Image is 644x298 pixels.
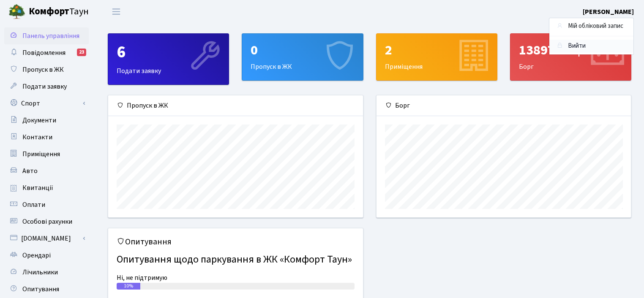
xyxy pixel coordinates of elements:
h5: Опитування [117,237,355,247]
div: 2 [385,42,488,58]
a: Орендарі [4,247,89,264]
div: 10% [117,283,140,290]
div: 6 [117,42,220,62]
a: Авто [4,163,89,179]
div: Подати заявку [108,34,229,84]
nav: breadcrumb [545,19,644,36]
span: Документи [22,116,56,125]
span: Контакти [22,133,52,142]
a: 6Подати заявку [108,33,229,85]
span: Квитанції [22,183,53,192]
span: Таун [29,5,89,19]
span: Лічильники [22,268,58,277]
span: Панель управління [22,31,79,41]
div: Пропуск в ЖК [108,95,363,116]
a: Повідомлення23 [4,44,89,61]
a: Документи [4,112,89,129]
div: Борг [377,95,631,116]
button: Переключити навігацію [106,5,127,19]
h4: Опитування щодо паркування в ЖК «Комфорт Таун» [117,250,355,269]
span: Пропуск в ЖК [22,65,64,74]
span: Повідомлення [22,48,65,57]
span: Опитування [22,284,59,294]
span: Подати заявку [22,82,67,91]
div: Пропуск в ЖК [242,34,363,80]
a: Пропуск в ЖК [4,61,89,78]
div: 0 [251,42,354,58]
div: Приміщення [377,34,497,80]
a: Подати заявку [4,78,89,95]
img: logo.png [8,3,25,20]
a: 0Пропуск в ЖК [242,33,363,81]
a: [DOMAIN_NAME] [4,230,89,247]
a: Вийти [549,40,633,53]
a: Лічильники [4,264,89,281]
div: Борг [510,34,631,80]
b: Комфорт [29,5,69,18]
span: Авто [22,166,38,176]
div: 23 [77,49,86,56]
div: Ні, не підтримую [117,273,355,283]
a: 2Приміщення [376,33,497,81]
b: [PERSON_NAME] [583,7,634,16]
a: Опитування [4,281,89,298]
a: Мій обліковий запис [549,20,633,33]
a: Оплати [4,196,89,213]
div: 13897.01 [519,42,622,58]
a: [PERSON_NAME] [583,7,634,17]
a: Приміщення [4,146,89,163]
span: Орендарі [22,251,51,260]
span: Особові рахунки [22,217,72,226]
a: Спорт [4,95,89,112]
a: Особові рахунки [4,213,89,230]
span: Приміщення [22,149,60,159]
a: Квитанції [4,179,89,196]
a: Панель управління [4,27,89,44]
span: Оплати [22,200,45,209]
a: Контакти [4,129,89,146]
